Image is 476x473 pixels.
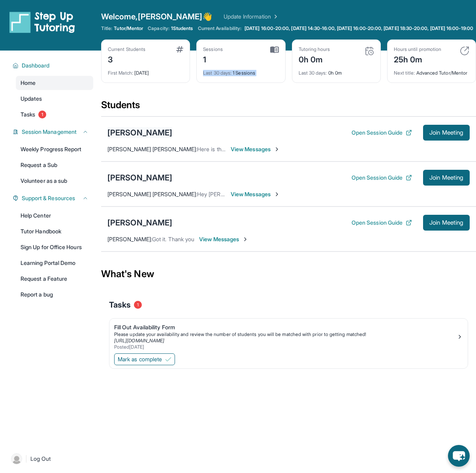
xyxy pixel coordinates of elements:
[11,453,22,464] img: user-img
[171,25,193,32] span: 1 Students
[271,13,279,21] img: Chevron Right
[16,208,93,223] a: Help Center
[299,65,374,76] div: 0h 0m
[274,146,280,152] img: Chevron-Right
[114,353,175,365] button: Mark as complete
[270,46,279,53] img: card
[107,127,172,138] div: [PERSON_NAME]
[114,331,457,338] div: Please update your availability and review the number of students you will be matched with prior ...
[8,450,93,467] a: |Log Out
[203,46,223,53] div: Sessions
[299,53,330,65] div: 0h 0m
[16,272,93,286] a: Request a Feature
[165,356,171,362] img: Mark as complete
[16,92,93,106] a: Updates
[197,146,283,152] span: Here is the tutoring code: CC963Z
[429,220,463,225] span: Join Meeting
[394,53,441,65] div: 25h 0m
[231,145,280,153] span: View Messages
[16,240,93,254] a: Sign Up for Office Hours
[9,11,75,33] img: logo
[423,215,470,231] button: Join Meeting
[16,174,93,188] a: Volunteer as a sub
[203,65,278,76] div: 1 Sessions
[101,25,112,32] span: Title:
[203,70,231,76] span: Last 30 days :
[352,174,412,182] button: Open Session Guide
[22,194,75,202] span: Support & Resources
[197,191,426,197] span: Hey [PERSON_NAME], just wanted to ask you if we can do a first session [DATE] 6:30-7:30?
[176,46,183,53] img: card
[107,191,197,197] span: [PERSON_NAME] [PERSON_NAME] :
[16,256,93,270] a: Learning Portal Demo
[245,25,473,32] span: [DATE] 16:00-20:00, [DATE] 14:30-16:00, [DATE] 16:00-20:00, [DATE] 18:30-20:00, [DATE] 16:00-19:00
[203,53,223,65] div: 1
[118,355,162,363] span: Mark as complete
[38,111,46,118] span: 1
[21,95,42,103] span: Updates
[107,236,152,242] span: [PERSON_NAME] :
[429,130,463,135] span: Join Meeting
[152,236,194,242] span: Got it. Thank you
[16,224,93,238] a: Tutor Handbook
[16,287,93,302] a: Report a bug
[19,62,88,69] button: Dashboard
[448,445,470,467] button: chat-button
[30,455,51,463] span: Log Out
[352,219,412,227] button: Open Session Guide
[25,454,27,464] span: |
[299,70,327,76] span: Last 30 days :
[109,299,131,310] span: Tasks
[16,107,93,122] a: Tasks1
[394,65,469,76] div: Advanced Tutor/Mentor
[101,11,213,22] span: Welcome, [PERSON_NAME] 👋
[22,62,50,69] span: Dashboard
[423,170,470,186] button: Join Meeting
[108,53,145,65] div: 3
[109,319,468,352] a: Fill Out Availability FormPlease update your availability and review the number of students you w...
[460,46,469,56] img: card
[394,46,441,53] div: Hours until promotion
[21,79,36,87] span: Home
[224,13,279,21] a: Update Information
[429,175,463,180] span: Join Meeting
[274,191,280,197] img: Chevron-Right
[107,217,172,228] div: [PERSON_NAME]
[16,158,93,172] a: Request a Sub
[107,146,197,152] span: [PERSON_NAME] [PERSON_NAME] :
[16,142,93,156] a: Weekly Progress Report
[107,172,172,183] div: [PERSON_NAME]
[108,46,145,53] div: Current Students
[19,194,88,202] button: Support & Resources
[101,99,476,116] div: Students
[365,46,374,56] img: card
[114,338,164,343] a: [URL][DOMAIN_NAME]
[423,125,470,141] button: Join Meeting
[16,76,93,90] a: Home
[108,65,183,76] div: [DATE]
[148,25,169,32] span: Capacity:
[114,344,457,350] div: Posted [DATE]
[22,128,77,136] span: Session Management
[21,111,35,118] span: Tasks
[394,70,415,76] span: Next title :
[352,129,412,137] button: Open Session Guide
[199,235,248,243] span: View Messages
[198,25,241,32] span: Current Availability:
[108,70,133,76] span: First Match :
[114,323,457,331] div: Fill Out Availability Form
[231,190,280,198] span: View Messages
[114,25,143,32] span: Tutor/Mentor
[19,128,88,136] button: Session Management
[134,301,142,309] span: 1
[299,46,330,53] div: Tutoring hours
[243,25,475,32] a: [DATE] 16:00-20:00, [DATE] 14:30-16:00, [DATE] 16:00-20:00, [DATE] 18:30-20:00, [DATE] 16:00-19:00
[242,236,248,242] img: Chevron-Right
[101,257,476,291] div: What's New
